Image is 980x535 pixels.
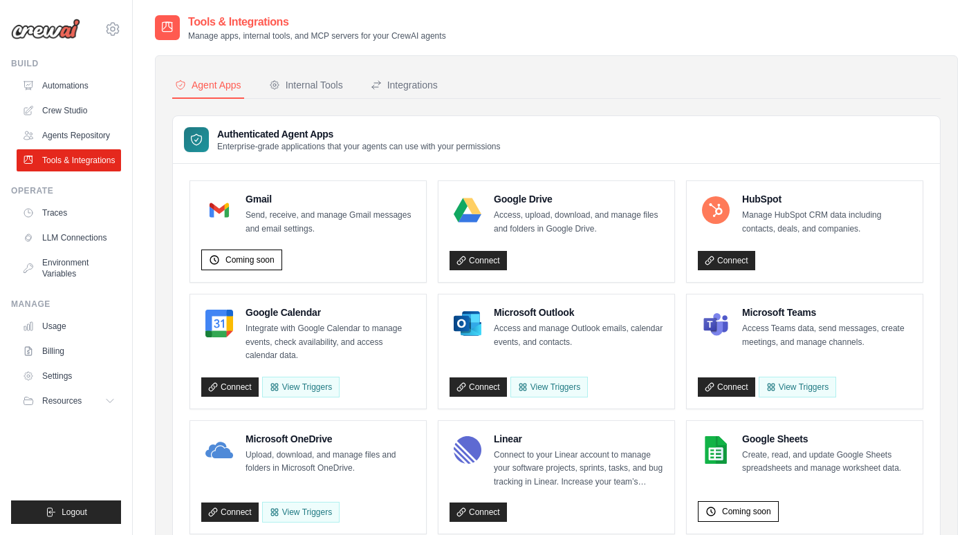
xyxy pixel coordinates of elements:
button: Logout [11,500,121,524]
a: Traces [17,202,121,224]
img: Microsoft Outlook Logo [454,310,481,337]
div: Agent Apps [175,78,241,92]
button: Resources [17,390,121,412]
p: Send, receive, and manage Gmail messages and email settings. [246,209,415,236]
img: HubSpot Logo [702,196,730,224]
img: Google Sheets Logo [702,436,730,464]
a: Connect [698,251,755,270]
h4: Microsoft Outlook [494,306,663,319]
a: Agents Repository [17,124,121,147]
h4: Microsoft Teams [742,306,912,319]
img: Google Drive Logo [454,196,481,224]
a: Connect [201,377,259,397]
button: Integrations [368,73,441,99]
div: Internal Tools [269,78,343,92]
: View Triggers [262,502,340,523]
h3: Authenticated Agent Apps [217,127,501,141]
a: Connect [201,503,259,522]
h2: Tools & Integrations [188,14,446,30]
div: Manage [11,299,121,310]
p: Access and manage Outlook emails, calendar events, and contacts. [494,322,663,349]
a: Tools & Integrations [17,149,121,171]
img: Gmail Logo [205,196,233,224]
h4: Google Drive [494,192,663,206]
img: Linear Logo [454,436,481,464]
p: Access Teams data, send messages, create meetings, and manage channels. [742,322,912,349]
button: Internal Tools [266,73,346,99]
p: Connect to your Linear account to manage your software projects, sprints, tasks, and bug tracking... [494,449,663,489]
p: Access, upload, download, and manage files and folders in Google Drive. [494,209,663,236]
div: Build [11,58,121,69]
a: Connect [450,377,507,397]
h4: Google Sheets [742,432,912,446]
a: Usage [17,315,121,337]
span: Coming soon [722,506,771,517]
h4: Google Calendar [246,306,415,319]
div: Operate [11,185,121,196]
p: Integrate with Google Calendar to manage events, check availability, and access calendar data. [246,322,415,363]
a: Connect [450,503,507,522]
img: Logo [11,19,80,39]
span: Logout [62,507,87,518]
a: Billing [17,340,121,362]
a: Automations [17,75,121,97]
div: Integrations [371,78,438,92]
p: Upload, download, and manage files and folders in Microsoft OneDrive. [246,449,415,476]
p: Create, read, and update Google Sheets spreadsheets and manage worksheet data. [742,449,912,476]
img: Microsoft OneDrive Logo [205,436,233,464]
a: Connect [698,377,755,397]
img: Microsoft Teams Logo [702,310,730,337]
h4: HubSpot [742,192,912,206]
img: Google Calendar Logo [205,310,233,337]
a: Crew Studio [17,100,121,122]
h4: Microsoft OneDrive [246,432,415,446]
p: Enterprise-grade applications that your agents can use with your permissions [217,141,501,152]
a: Connect [450,251,507,270]
p: Manage apps, internal tools, and MCP servers for your CrewAI agents [188,30,446,41]
a: LLM Connections [17,227,121,249]
span: Coming soon [225,254,275,265]
h4: Gmail [246,192,415,206]
h4: Linear [494,432,663,446]
: View Triggers [759,377,836,397]
: View Triggers [510,377,588,397]
button: Agent Apps [172,73,244,99]
a: Environment Variables [17,252,121,285]
p: Manage HubSpot CRM data including contacts, deals, and companies. [742,209,912,236]
a: Settings [17,365,121,387]
span: Resources [42,395,82,406]
button: View Triggers [262,377,340,397]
